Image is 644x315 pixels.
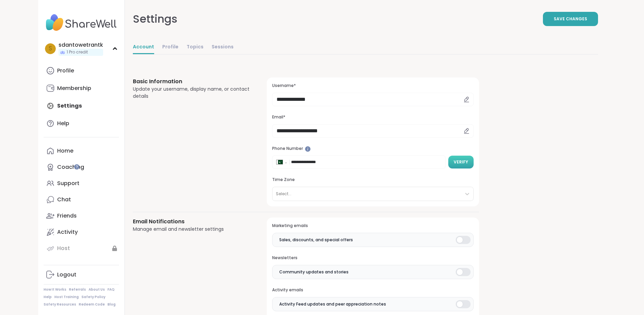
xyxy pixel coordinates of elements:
[54,295,79,299] a: Host Training
[57,212,77,220] div: Friends
[44,143,119,159] a: Home
[44,267,119,283] a: Logout
[57,67,74,74] div: Profile
[44,295,52,299] a: Help
[454,159,468,165] span: Verify
[279,301,386,307] span: Activity Feed updates and peer appreciation notes
[279,237,353,243] span: Sales, discounts, and special offers
[187,41,204,54] a: Topics
[272,223,473,229] h3: Marketing emails
[57,245,70,252] div: Host
[272,114,473,120] h3: Email*
[272,287,473,293] h3: Activity emails
[57,120,69,127] div: Help
[44,224,119,240] a: Activity
[58,41,103,49] div: sdantowetrantk
[279,269,349,275] span: Community updates and stories
[57,180,79,187] div: Support
[272,255,473,261] h3: Newsletters
[272,146,473,152] h3: Phone Number
[133,218,251,226] h3: Email Notifications
[272,177,473,183] h3: Time Zone
[57,85,91,92] div: Membership
[44,115,119,132] a: Help
[57,147,73,155] div: Home
[272,83,473,89] h3: Username*
[133,41,154,54] a: Account
[81,295,105,299] a: Safety Policy
[305,146,311,152] iframe: Spotlight
[44,302,76,307] a: Safety Resources
[543,12,598,26] button: Save Changes
[67,49,88,55] span: 1 Pro credit
[133,77,251,86] h3: Basic Information
[49,44,52,53] span: s
[44,159,119,175] a: Coaching
[79,302,105,307] a: Redeem Code
[44,240,119,256] a: Host
[108,302,116,307] a: Blog
[44,208,119,224] a: Friends
[57,163,84,171] div: Coaching
[162,41,178,54] a: Profile
[133,226,251,233] div: Manage email and newsletter settings
[44,287,66,292] a: How It Works
[212,41,234,54] a: Sessions
[89,287,105,292] a: About Us
[57,228,78,236] div: Activity
[44,192,119,208] a: Chat
[44,175,119,192] a: Support
[57,196,71,203] div: Chat
[448,156,474,168] button: Verify
[44,80,119,96] a: Membership
[554,16,587,22] span: Save Changes
[44,63,119,79] a: Profile
[133,86,251,100] div: Update your username, display name, or contact details
[74,164,79,170] iframe: Spotlight
[108,287,115,292] a: FAQ
[69,287,86,292] a: Referrals
[57,271,76,278] div: Logout
[133,11,177,27] div: Settings
[44,11,119,35] img: ShareWell Nav Logo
